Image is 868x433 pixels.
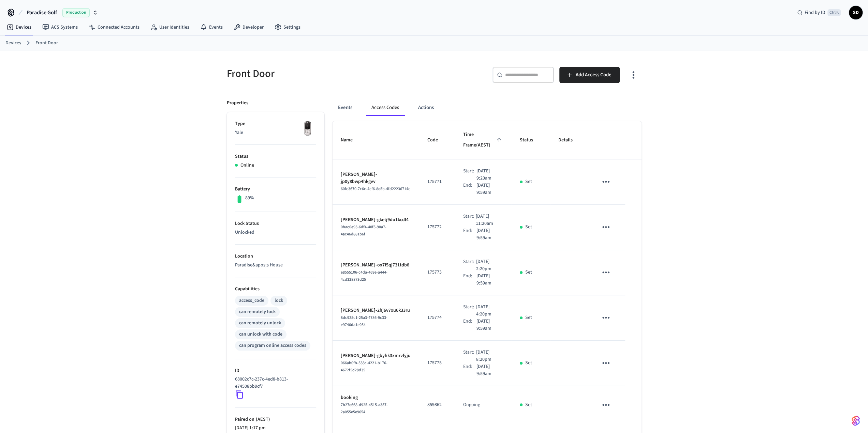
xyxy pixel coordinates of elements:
button: Actions [413,99,439,116]
p: [DATE] 1:17 pm [235,424,316,432]
p: [DATE] 9:59am [476,363,503,377]
div: End: [463,182,476,196]
span: SD [850,6,862,19]
a: User Identities [145,21,195,33]
p: Status [235,153,316,160]
div: Find by IDCtrl K [792,6,846,19]
p: Type [235,120,316,127]
span: 7b27e668-d925-4515-a357-2a055e5e9654 [341,402,388,415]
p: 175772 [427,223,446,231]
p: [DATE] 2:20pm [476,258,503,273]
p: Set [525,401,532,408]
p: [PERSON_NAME]-2hj6v7xu6k33ru [341,307,411,314]
p: Properties [227,99,248,107]
div: Start: [463,304,476,318]
div: access_code [239,297,264,304]
p: [DATE] 9:59am [476,227,503,242]
div: can remotely unlock [239,320,281,327]
p: 175771 [427,178,446,185]
p: ID [235,367,316,374]
span: Name [341,135,362,145]
p: Unlocked [235,229,316,236]
p: booking [341,394,411,401]
span: ( AEST ) [254,416,270,423]
span: 60fc3670-7c6c-4cf6-8e5b-4fd22236714c [341,186,410,192]
p: [PERSON_NAME]-gbyhk3xmrvfyju [341,352,411,359]
p: [DATE] 9:20am [476,168,503,182]
p: [DATE] 9:59am [476,318,503,332]
p: [DATE] 4:20pm [476,304,503,318]
div: ant example [333,99,642,116]
span: Status [520,135,542,145]
div: can remotely lock [239,308,276,315]
p: Capabilities [235,285,316,293]
a: Devices [5,40,21,47]
h5: Front Door [227,67,430,81]
p: 89% [245,195,254,202]
p: Battery [235,186,316,193]
p: [PERSON_NAME]-ox7f5qj731tdb8 [341,262,411,269]
button: Add Access Code [559,67,620,83]
img: SeamLogoGradient.69752ec5.svg [852,415,860,426]
div: End: [463,363,476,377]
div: can unlock with code [239,331,282,338]
span: Find by ID [805,9,825,16]
span: Production [62,8,90,17]
p: Set [525,314,532,321]
button: Access Codes [366,99,404,116]
div: can program online access codes [239,342,306,349]
div: lock [275,297,283,304]
button: Events [333,99,358,116]
p: 859862 [427,401,446,408]
div: Start: [463,168,476,182]
div: Start: [463,349,476,363]
img: Yale Assure Touchscreen Wifi Smart Lock, Satin Nickel, Front [299,120,316,137]
p: Online [240,162,254,169]
a: Developer [228,21,269,33]
span: Ctrl K [827,9,841,16]
a: ACS Systems [37,21,83,33]
span: Paradise Golf [27,9,57,17]
p: Set [525,359,532,367]
a: Front Door [35,40,58,47]
div: End: [463,227,476,242]
span: 066ab0fb-538c-4221-b176-4672f5d28d35 [341,360,387,373]
p: Set [525,269,532,276]
p: Lock Status [235,220,316,227]
p: Set [525,178,532,185]
p: Set [525,223,532,231]
p: [PERSON_NAME]-gketj9do1kcdl4 [341,216,411,223]
p: Yale [235,129,316,136]
div: End: [463,318,476,332]
span: 8dc925c1-25a3-4786-9c33-e9746da1e954 [341,315,387,328]
p: [PERSON_NAME]-jp0y8bwp4hkgvv [341,171,411,185]
div: Start: [463,213,475,227]
span: Time Frame(AEST) [463,129,503,151]
p: 175773 [427,269,446,276]
a: Devices [1,21,37,33]
p: Location [235,253,316,260]
button: SD [849,6,863,19]
a: Settings [269,21,306,33]
p: [DATE] 11:20am [475,213,503,227]
span: e8555106-c4da-469e-a444-4cd328873d25 [341,269,387,282]
a: Events [195,21,228,33]
p: 175774 [427,314,446,321]
p: [DATE] 9:59am [476,182,503,196]
td: Ongoing [455,386,512,424]
div: End: [463,273,476,287]
a: Connected Accounts [83,21,145,33]
p: 175775 [427,359,446,367]
table: sticky table [333,121,642,424]
p: Paradise&apos;s House [235,262,316,269]
span: 0bac0e93-6df4-40f5-90a7-4ac46d881b6f [341,224,386,237]
p: 68002c7c-237c-4ed8-b813-e74508bb9cf7 [235,376,313,390]
div: Start: [463,258,476,273]
p: [DATE] 8:20pm [476,349,503,363]
span: Details [558,135,582,145]
p: Paired on [235,416,316,423]
span: Add Access Code [576,71,612,79]
span: Code [427,135,446,145]
p: [DATE] 9:59am [476,273,503,287]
